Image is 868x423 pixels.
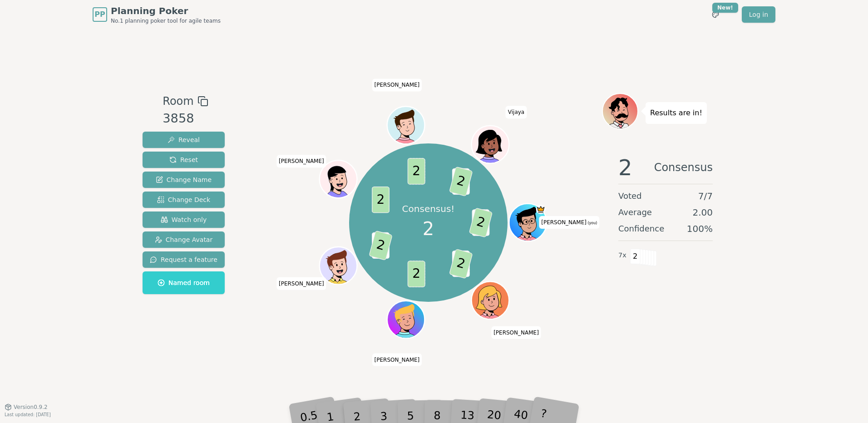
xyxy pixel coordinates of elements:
button: Change Avatar [143,231,225,248]
span: Matt is the host [536,205,546,214]
span: Change Deck [157,195,210,204]
span: Watch only [161,215,207,224]
button: New! [707,6,724,23]
span: Average [618,206,652,219]
span: Last updated: [DATE] [5,412,51,417]
span: Change Avatar [155,235,213,244]
span: 2 [618,157,632,178]
span: Change Name [156,175,212,184]
span: Click to change your name [276,277,326,290]
span: 2 [408,158,425,184]
span: (you) [587,221,597,225]
div: 3858 [163,109,208,128]
span: Click to change your name [491,326,541,339]
span: 2 [449,249,473,279]
span: Click to change your name [372,79,422,92]
span: 2.00 [692,206,713,219]
span: 2 [372,187,390,213]
div: New! [712,3,738,13]
span: 2 [408,261,425,287]
button: Version0.9.2 [5,403,48,411]
button: Reset [143,152,225,168]
span: Room [163,93,193,109]
span: 2 [423,215,434,242]
span: 2 [469,207,493,237]
button: Click to change your avatar [510,205,546,240]
span: Click to change your name [372,354,422,366]
span: Planning Poker [111,5,221,17]
button: Change Name [143,172,225,188]
span: 2 [369,230,393,260]
span: Confidence [618,222,664,235]
span: Consensus [654,157,713,178]
span: 100 % [687,222,713,235]
button: Reveal [143,132,225,148]
span: Reveal [168,135,200,144]
button: Named room [143,271,225,294]
span: Click to change your name [276,155,326,168]
span: Version 0.9.2 [14,403,48,411]
p: Results are in! [650,107,702,119]
a: PPPlanning PokerNo.1 planning poker tool for agile teams [93,5,221,25]
p: Consensus! [402,202,455,215]
span: No.1 planning poker tool for agile teams [111,17,221,25]
span: 7 / 7 [698,190,713,202]
span: PP [94,9,105,20]
button: Watch only [143,211,225,228]
span: Voted [618,190,642,202]
span: Reset [169,155,198,164]
a: Log in [742,6,775,23]
span: Click to change your name [539,216,599,229]
span: Request a feature [150,255,217,264]
button: Change Deck [143,192,225,208]
span: Click to change your name [506,106,527,119]
span: 7 x [618,251,626,261]
span: 2 [630,249,641,264]
span: Named room [158,278,210,287]
span: 2 [449,166,473,196]
button: Request a feature [143,251,225,268]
